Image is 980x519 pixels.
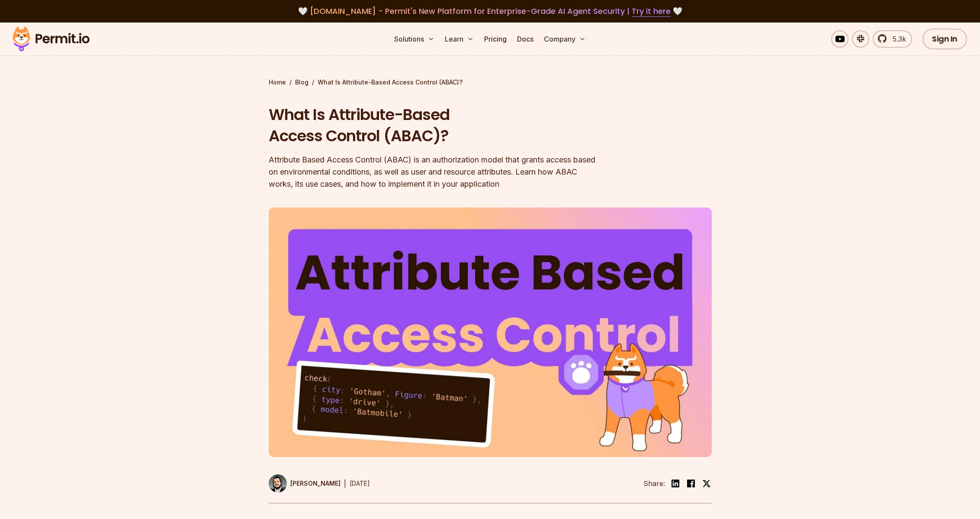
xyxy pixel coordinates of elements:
div: / / [269,78,712,87]
img: Gabriel L. Manor [269,474,287,493]
button: Solutions [391,30,438,48]
span: [DOMAIN_NAME] - Permit's New Platform for Enterprise-Grade AI Agent Security | [310,6,671,16]
a: 5.3k [873,30,912,48]
a: [PERSON_NAME] [269,474,341,493]
img: facebook [686,478,696,489]
img: Permit logo [9,24,93,54]
img: What Is Attribute-Based Access Control (ABAC)? [269,208,712,457]
a: Blog [295,78,308,87]
h1: What Is Attribute-Based Access Control (ABAC)? [269,104,601,147]
a: Try it here [632,6,671,17]
button: Learn [441,30,477,48]
span: 5.3k [887,34,906,44]
div: 🤍 🤍 [21,5,959,17]
a: Home [269,78,286,87]
div: Attribute Based Access Control (ABAC) is an authorization model that grants access based on envir... [269,154,601,190]
button: Company [540,30,589,48]
a: Sign In [922,29,967,49]
div: | [344,478,346,489]
a: Pricing [481,30,510,48]
img: twitter [702,479,711,488]
time: [DATE] [350,480,370,487]
a: Docs [514,30,537,48]
li: Share: [643,478,665,489]
img: linkedin [670,478,681,489]
p: [PERSON_NAME] [290,479,341,488]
